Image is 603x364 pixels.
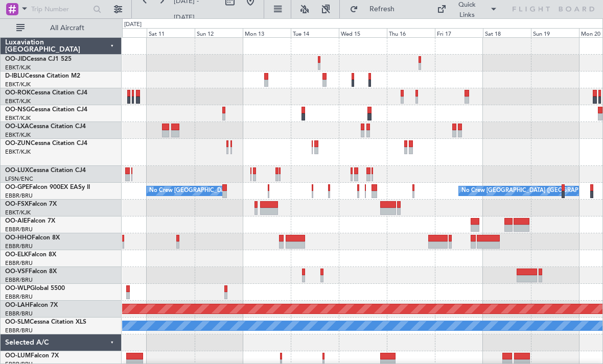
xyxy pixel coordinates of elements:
span: OO-LAH [5,302,30,308]
a: OO-LUMFalcon 7X [5,353,59,359]
input: Trip Number [31,2,90,17]
a: EBBR/BRU [5,259,33,267]
span: OO-AIE [5,218,27,224]
div: Sun 19 [531,28,579,37]
div: Thu 16 [387,28,435,37]
a: EBBR/BRU [5,226,33,233]
div: Sat 18 [483,28,531,37]
span: OO-SLM [5,319,30,325]
div: [DATE] [124,20,142,29]
span: OO-JID [5,56,27,62]
a: OO-GPEFalcon 900EX EASy II [5,184,90,190]
a: EBKT/KJK [5,64,31,71]
a: EBBR/BRU [5,293,33,301]
div: Mon 13 [243,28,291,37]
span: OO-LUM [5,353,31,359]
a: OO-JIDCessna CJ1 525 [5,56,72,62]
a: EBBR/BRU [5,327,33,334]
div: No Crew [GEOGRAPHIC_DATA] ([GEOGRAPHIC_DATA] National) [149,183,320,199]
a: EBBR/BRU [5,310,33,318]
a: OO-LXACessna Citation CJ4 [5,124,86,130]
a: EBKT/KJK [5,148,31,156]
a: OO-NSGCessna Citation CJ4 [5,107,87,113]
a: LFSN/ENC [5,175,33,183]
button: Refresh [345,1,406,17]
div: Sat 11 [147,28,195,37]
a: D-IBLUCessna Citation M2 [5,73,80,79]
a: OO-WLPGlobal 5500 [5,285,65,292]
span: OO-LUX [5,167,29,174]
span: OO-FSX [5,201,29,207]
a: OO-FSXFalcon 7X [5,201,57,207]
div: Tue 14 [291,28,339,37]
span: OO-WLP [5,285,30,292]
span: OO-ELK [5,252,28,258]
a: EBKT/KJK [5,81,31,88]
span: OO-NSG [5,107,31,113]
a: OO-AIEFalcon 7X [5,218,55,224]
span: OO-VSF [5,269,29,275]
span: Refresh [360,6,403,13]
a: OO-VSFFalcon 8X [5,269,57,275]
div: Fri 17 [435,28,483,37]
a: OO-SLMCessna Citation XLS [5,319,86,325]
a: OO-ROKCessna Citation CJ4 [5,90,87,96]
span: All Aircraft [27,25,108,32]
a: EBKT/KJK [5,131,31,139]
a: EBBR/BRU [5,242,33,250]
span: OO-ROK [5,90,31,96]
a: OO-ZUNCessna Citation CJ4 [5,140,87,147]
span: OO-GPE [5,184,29,190]
div: Sun 12 [195,28,243,37]
div: Fri 10 [99,28,147,37]
button: Quick Links [432,1,502,17]
span: D-IBLU [5,73,25,79]
a: OO-HHOFalcon 8X [5,235,60,241]
span: OO-HHO [5,235,32,241]
a: EBBR/BRU [5,192,33,200]
a: OO-ELKFalcon 8X [5,252,56,258]
a: EBBR/BRU [5,276,33,284]
a: EBKT/KJK [5,114,31,122]
a: EBKT/KJK [5,98,31,105]
div: Wed 15 [339,28,387,37]
a: OO-LUXCessna Citation CJ4 [5,167,86,174]
a: OO-LAHFalcon 7X [5,302,58,308]
button: All Aircraft [11,20,111,36]
span: OO-ZUN [5,140,31,147]
span: OO-LXA [5,124,29,130]
a: EBKT/KJK [5,209,31,216]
